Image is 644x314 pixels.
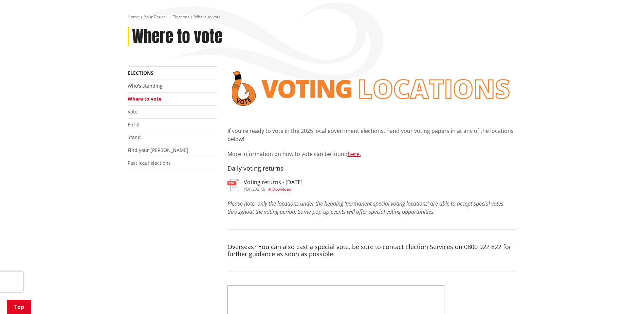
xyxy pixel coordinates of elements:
[128,83,163,89] a: Who's standing
[194,14,221,20] span: Where to vote
[128,147,188,153] a: Find your [PERSON_NAME]
[128,108,137,115] a: Vote
[172,14,189,20] a: Elections
[7,300,31,314] a: Top
[227,179,239,191] img: document-pdf.svg
[244,186,251,192] span: pdf
[144,14,168,20] a: Your Council
[613,285,637,310] iframe: Messenger Launcher
[252,186,265,192] span: 202 KB
[128,14,517,20] nav: breadcrumb
[227,165,517,172] h4: Daily voting returns
[128,160,171,166] a: Past local elections
[244,179,302,186] h3: Voting returns - [DATE]
[132,27,222,47] h1: Where to vote
[128,121,140,128] a: Enrol
[128,134,141,140] a: Stand
[227,150,517,158] p: More information on how to vote can be found
[128,14,139,20] a: Home
[227,200,503,215] em: Please note, only the locations under the heading 'permanent special voting locations' are able t...
[128,95,161,102] a: Where to vote
[227,127,517,143] p: If you're ready to vote in the 2025 local government elections, hand your voting papers in at any...
[227,67,517,110] img: voting locations banner
[272,186,291,192] span: Download
[128,70,153,76] a: Elections
[227,179,302,191] a: Voting returns - [DATE] pdf,202 KB Download
[348,150,361,158] a: here.
[227,243,517,258] h4: Overseas? You can also cast a special vote, be sure to contact Election Services on 0800 922 822 ...
[244,187,302,191] div: ,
